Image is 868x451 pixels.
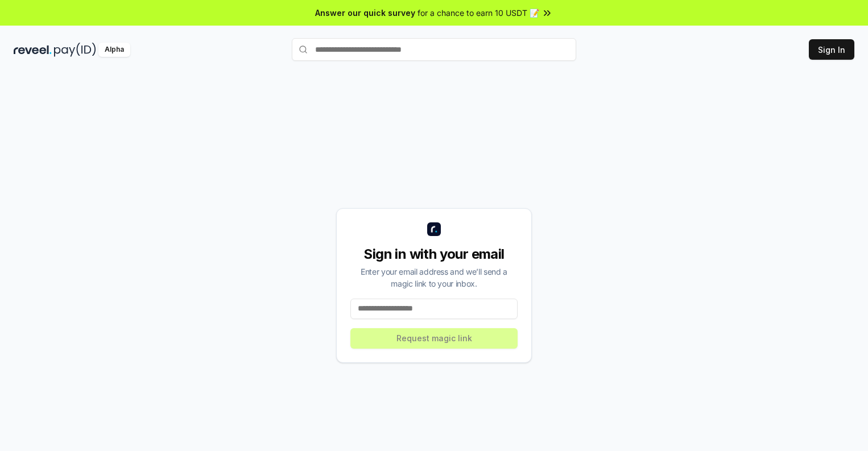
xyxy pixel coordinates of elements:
[350,245,518,263] div: Sign in with your email
[14,43,52,57] img: reveel_dark
[418,7,539,19] span: for a chance to earn 10 USDT 📝
[98,43,130,57] div: Alpha
[350,266,518,289] div: Enter your email address and we’ll send a magic link to your inbox.
[809,39,854,60] button: Sign In
[427,222,441,236] img: logo_small
[54,43,96,57] img: pay_id
[315,7,415,19] span: Answer our quick survey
